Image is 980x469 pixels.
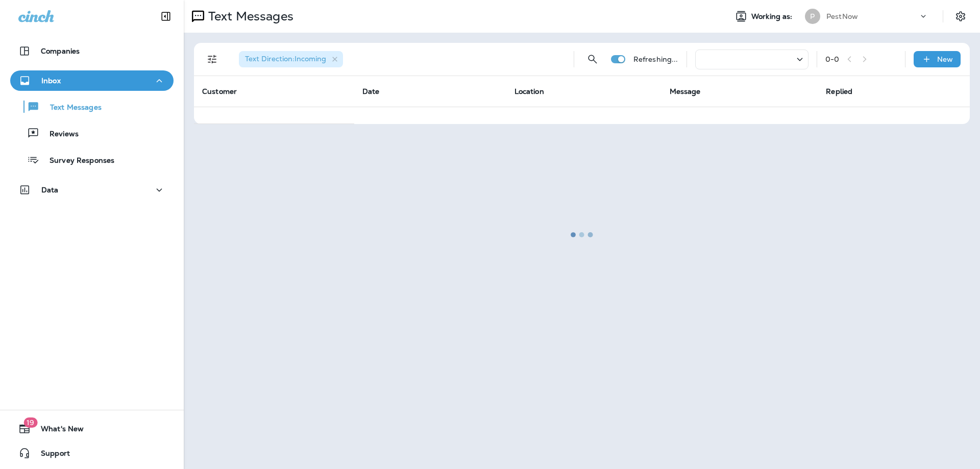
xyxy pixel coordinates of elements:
p: Data [41,186,59,194]
button: Inbox [10,70,174,91]
span: 19 [23,417,37,428]
span: What's New [31,425,84,437]
button: Reviews [10,122,174,144]
p: Companies [41,47,80,55]
p: Reviews [39,130,79,139]
p: New [937,55,953,63]
button: Survey Responses [10,149,174,170]
button: Support [10,443,174,463]
p: Inbox [41,77,61,85]
p: Survey Responses [39,156,114,166]
button: Data [10,180,174,200]
button: Companies [10,41,174,61]
button: Collapse Sidebar [152,6,180,27]
button: Text Messages [10,96,174,117]
button: 19What's New [10,418,174,439]
span: Support [31,449,70,461]
p: Text Messages [40,103,102,113]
